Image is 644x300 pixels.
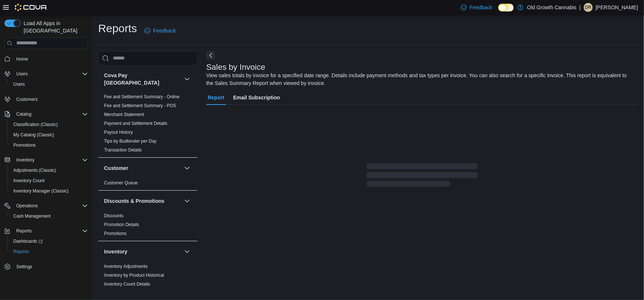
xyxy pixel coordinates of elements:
button: Inventory Count [7,175,91,186]
button: Users [7,79,91,89]
div: View sales totals by invoice for a specified date range. Details include payment methods and tax ... [206,72,634,87]
span: Discounts [104,213,124,219]
a: Settings [13,262,35,271]
span: Payment and Settlement Details [104,120,167,126]
span: Inventory Manager (Classic) [13,188,69,194]
div: Dustin Ranogajec [584,3,593,12]
button: Reports [1,226,91,236]
button: Operations [1,201,91,211]
span: Classification (Classic) [13,122,58,127]
button: My Catalog (Classic) [7,130,91,140]
span: Reports [13,249,29,255]
button: Cova Pay [GEOGRAPHIC_DATA] [104,72,181,86]
span: Inventory Count [13,178,45,184]
a: Transaction Details [104,147,142,153]
button: Adjustments (Classic) [7,165,91,175]
a: Inventory Count [10,176,48,185]
span: Feedback [470,4,492,11]
h1: Reports [98,21,137,36]
a: Adjustments (Classic) [10,166,59,175]
span: Reports [13,226,88,235]
button: Inventory [104,248,181,255]
nav: Complex example [4,51,88,292]
input: Dark Mode [498,4,514,11]
button: Inventory [183,247,192,256]
a: Reports [10,247,32,256]
span: Inventory Manager (Classic) [10,187,88,195]
button: Users [1,69,91,79]
img: Cova [15,4,48,11]
a: Payout History [104,130,133,135]
span: Customer Queue [104,180,138,186]
button: Inventory [1,155,91,165]
a: Promotions [104,231,127,236]
span: Customers [13,95,88,104]
span: Payout History [104,129,133,135]
span: Reports [16,228,32,234]
button: Home [1,54,91,64]
button: Cova Pay [GEOGRAPHIC_DATA] [183,75,192,83]
span: My Catalog (Classic) [13,132,54,138]
button: Discounts & Promotions [104,197,181,205]
span: Load All Apps in [GEOGRAPHIC_DATA] [21,20,88,34]
button: Promotions [7,140,91,150]
span: Dashboards [10,237,88,246]
a: Tips by Budtender per Day [104,139,156,144]
span: Fee and Settlement Summary - POS [104,103,176,109]
a: Feedback [141,23,179,38]
span: Customers [16,96,38,102]
button: Discounts & Promotions [183,197,192,205]
span: Settings [13,262,88,271]
button: Reports [13,226,35,235]
a: Inventory On Hand by Package [104,290,166,296]
span: Home [13,54,88,64]
button: Catalog [1,109,91,119]
p: Old Growth Cannabis [527,3,576,12]
span: My Catalog (Classic) [10,130,88,139]
button: Catalog [13,110,34,119]
span: Inventory [13,156,88,164]
p: | [579,3,581,12]
h3: Discounts & Promotions [104,197,164,205]
span: Fee and Settlement Summary - Online [104,94,180,100]
button: Reports [7,246,91,257]
h3: Sales by Invoice [206,63,265,72]
button: Customer [183,164,192,173]
a: Dashboards [7,236,91,246]
a: Merchant Statement [104,112,144,117]
a: Inventory by Product Historical [104,273,164,278]
span: Inventory [16,157,34,163]
span: DR [585,3,591,12]
h3: Customer [104,164,128,172]
span: Feedback [153,27,176,34]
span: Operations [13,201,88,210]
span: Reports [10,247,88,256]
button: Next [206,51,215,60]
span: Adjustments (Classic) [10,166,88,175]
a: Inventory Manager (Classic) [10,187,72,195]
span: Settings [16,264,32,270]
button: Customers [1,94,91,105]
span: Users [10,80,88,89]
a: Cash Management [10,212,54,221]
span: Users [13,69,88,78]
a: Inventory Count Details [104,282,150,287]
span: Promotions [13,142,36,148]
span: Promotion Details [104,222,139,228]
span: Adjustments (Classic) [13,167,56,173]
span: Catalog [16,111,31,117]
button: Inventory [13,156,37,164]
span: Report [208,90,224,105]
a: Promotion Details [104,222,139,227]
span: Loading [367,165,478,188]
button: Customer [104,164,181,172]
span: Inventory On Hand by Package [104,290,166,296]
